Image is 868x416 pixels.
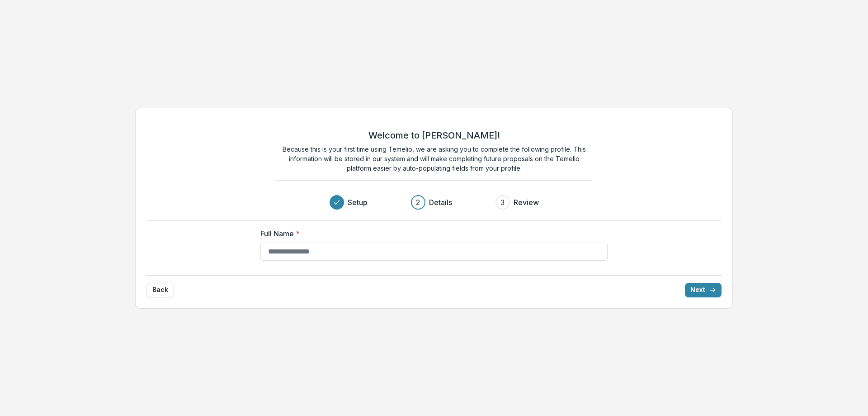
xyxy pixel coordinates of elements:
[429,197,452,208] h3: Details
[330,195,539,210] div: Progress
[368,130,500,141] h2: Welcome to [PERSON_NAME]!
[514,197,539,208] h3: Review
[276,144,592,173] p: Because this is your first time using Temelio, we are asking you to complete the following profil...
[416,197,420,208] div: 2
[348,197,368,208] h3: Setup
[146,283,174,297] button: Back
[685,283,722,297] button: Next
[500,197,505,208] div: 3
[260,228,602,239] label: Full Name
